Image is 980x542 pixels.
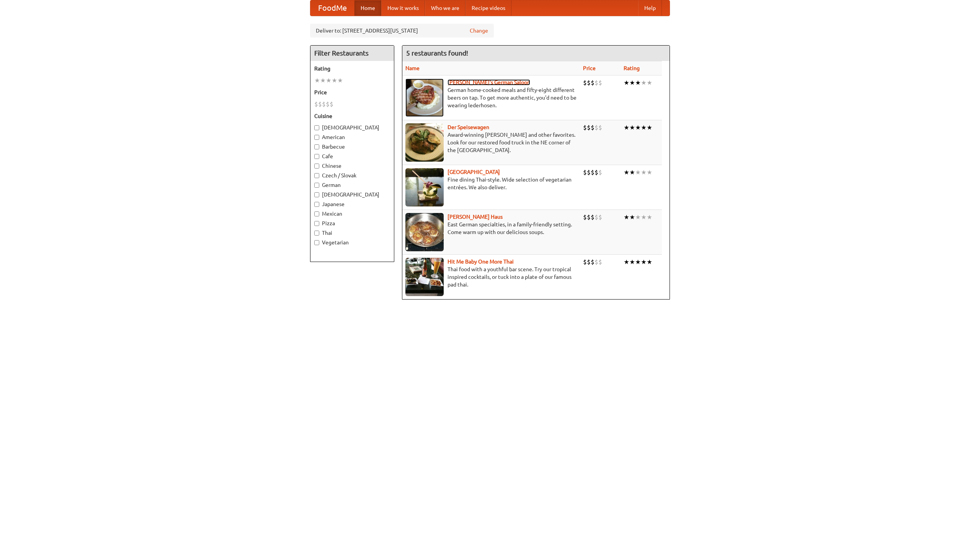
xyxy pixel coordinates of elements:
li: ★ [647,123,652,132]
img: babythai.jpg [405,258,444,296]
a: How it works [381,0,425,16]
li: $ [591,213,595,221]
li: $ [595,168,598,177]
a: [GEOGRAPHIC_DATA] [448,169,500,175]
li: ★ [647,168,652,177]
li: $ [583,213,587,221]
a: Name [405,65,420,71]
img: speisewagen.jpg [405,123,444,162]
input: Czech / Slovak [314,173,319,178]
a: Der Speisewagen [448,124,489,130]
li: $ [595,213,598,221]
li: $ [598,79,602,87]
input: Barbecue [314,144,319,149]
li: $ [595,258,598,266]
li: ★ [629,258,635,266]
a: [PERSON_NAME] Haus [448,214,503,220]
li: $ [326,100,330,108]
label: American [314,133,390,141]
li: ★ [635,123,641,132]
label: Chinese [314,162,390,170]
h5: Cuisine [314,112,390,120]
label: Barbecue [314,143,390,151]
img: kohlhaus.jpg [405,213,444,251]
label: Mexican [314,210,390,218]
label: Japanese [314,200,390,208]
li: ★ [641,168,647,177]
li: ★ [629,168,635,177]
li: ★ [629,213,635,221]
li: ★ [332,76,337,85]
li: $ [587,213,591,221]
input: German [314,183,319,188]
a: Change [470,27,488,34]
label: Thai [314,229,390,237]
li: ★ [624,258,629,266]
p: East German specialties, in a family-friendly setting. Come warm up with our delicious soups. [405,221,577,236]
li: ★ [641,123,647,132]
label: Pizza [314,219,390,227]
li: ★ [314,76,320,85]
img: satay.jpg [405,168,444,206]
a: Hit Me Baby One More Thai [448,259,514,265]
li: $ [318,100,322,108]
li: ★ [641,213,647,221]
li: ★ [641,79,647,87]
li: $ [583,168,587,177]
li: ★ [624,213,629,221]
input: Vegetarian [314,240,319,245]
h4: Filter Restaurants [310,46,394,61]
div: Deliver to: [STREET_ADDRESS][US_STATE] [310,24,494,38]
li: $ [583,258,587,266]
li: $ [591,258,595,266]
label: [DEMOGRAPHIC_DATA] [314,191,390,198]
li: ★ [629,79,635,87]
li: $ [587,79,591,87]
li: ★ [624,123,629,132]
input: Japanese [314,202,319,207]
li: ★ [635,168,641,177]
input: American [314,135,319,140]
li: ★ [320,76,326,85]
a: Home [354,0,381,16]
input: Chinese [314,164,319,169]
li: $ [598,258,602,266]
label: Czech / Slovak [314,172,390,179]
li: ★ [647,213,652,221]
p: German home-cooked meals and fifty-eight different beers on tap. To get more authentic, you'd nee... [405,86,577,109]
p: Thai food with a youthful bar scene. Try our tropical inspired cocktails, or tuck into a plate of... [405,265,577,288]
a: [PERSON_NAME]'s German Saloon [448,79,530,85]
li: $ [591,168,595,177]
h5: Price [314,88,390,96]
ng-pluralize: 5 restaurants found! [406,49,468,57]
li: ★ [624,79,629,87]
li: $ [583,79,587,87]
a: Help [638,0,662,16]
li: $ [587,258,591,266]
li: ★ [647,258,652,266]
input: [DEMOGRAPHIC_DATA] [314,192,319,197]
li: ★ [647,79,652,87]
input: [DEMOGRAPHIC_DATA] [314,125,319,130]
li: $ [591,123,595,132]
li: $ [330,100,333,108]
input: Cafe [314,154,319,159]
li: $ [598,123,602,132]
a: Recipe videos [465,0,511,16]
img: esthers.jpg [405,79,444,117]
label: German [314,181,390,189]
li: ★ [624,168,629,177]
input: Mexican [314,211,319,216]
li: ★ [326,76,332,85]
p: Award-winning [PERSON_NAME] and other favorites. Look for our restored food truck in the NE corne... [405,131,577,154]
input: Thai [314,231,319,236]
li: ★ [337,76,343,85]
a: Price [583,65,596,71]
label: Cafe [314,152,390,160]
li: $ [314,100,318,108]
a: Rating [624,65,640,71]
